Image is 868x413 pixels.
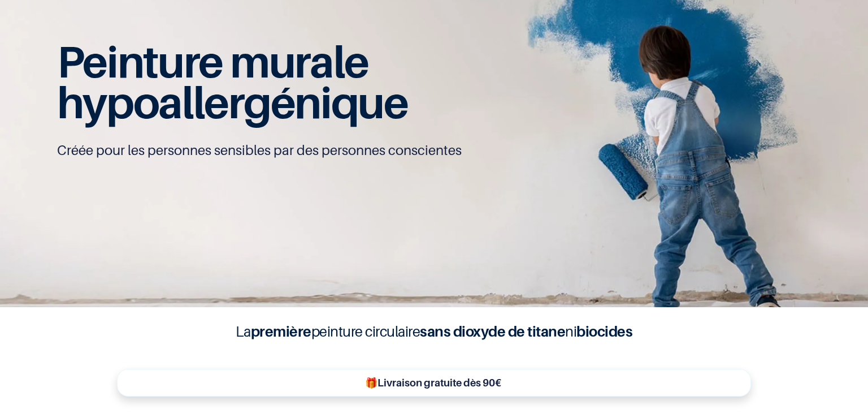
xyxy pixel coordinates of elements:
[365,377,501,389] b: 🎁Livraison gratuite dès 90€
[57,141,811,160] p: Créée pour les personnes sensibles par des personnes conscientes
[208,321,660,342] h4: La peinture circulaire ni
[251,322,311,340] b: première
[57,35,368,88] span: Peinture murale
[576,322,632,340] b: biocides
[420,322,565,340] b: sans dioxyde de titane
[57,76,408,128] span: hypoallergénique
